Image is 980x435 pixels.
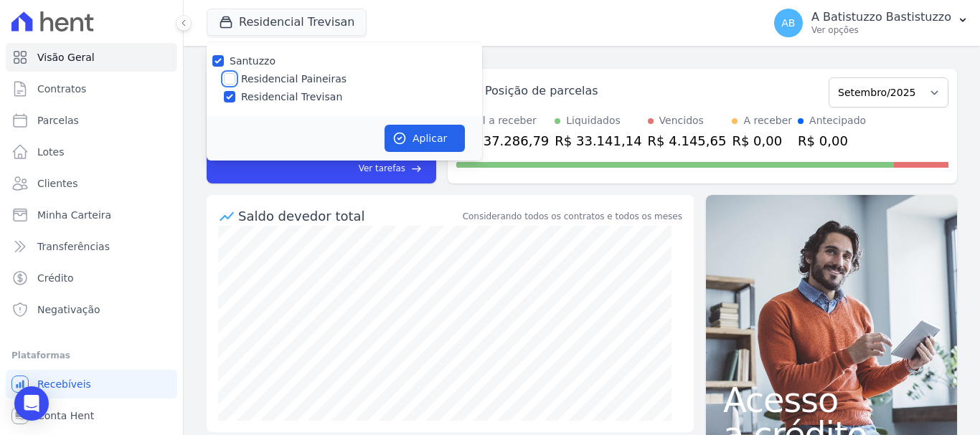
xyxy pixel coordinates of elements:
span: AB [781,18,795,28]
label: Residencial Trevisan [241,90,342,105]
div: Saldo devedor total [238,206,460,226]
p: Ver opções [811,24,951,36]
div: Antecipado [809,113,866,128]
a: Lotes [6,138,177,166]
a: Crédito [6,264,177,292]
span: Conta Hent [37,408,94,423]
span: Clientes [37,176,77,191]
span: Minha Carteira [37,208,111,222]
button: AB A Batistuzzo Bastistuzzo Ver opções [763,3,980,43]
a: Conta Hent [6,401,177,430]
span: Acesso [723,383,940,417]
div: R$ 0,00 [732,131,792,150]
div: R$ 4.145,65 [648,131,727,150]
p: A Batistuzzo Bastistuzzo [811,10,951,24]
div: R$ 37.286,79 [462,131,549,150]
div: A receber [743,113,792,128]
a: Transferências [6,232,177,261]
label: Santuzzo [230,55,275,67]
a: Ver tarefas east [260,162,422,175]
span: Crédito [37,271,74,285]
span: Contratos [37,82,86,96]
div: Open Intercom Messenger [14,386,49,421]
a: Parcelas [6,106,177,135]
div: Posição de parcelas [485,82,598,100]
a: Minha Carteira [6,201,177,229]
div: R$ 33.141,14 [555,131,641,150]
button: Residencial Trevisan [207,9,367,36]
span: Lotes [37,145,65,159]
div: Liquidados [566,113,621,128]
span: Transferências [37,239,110,254]
a: Contratos [6,75,177,103]
span: Visão Geral [37,50,95,64]
div: Plataformas [11,347,171,364]
span: Negativação [37,302,100,317]
div: R$ 0,00 [798,131,866,150]
a: Clientes [6,169,177,198]
span: Parcelas [37,113,79,128]
span: Ver tarefas [359,162,405,175]
span: east [411,163,422,174]
div: Total a receber [462,113,549,128]
a: Visão Geral [6,43,177,72]
a: Recebíveis [6,370,177,398]
div: Vencidos [659,113,704,128]
label: Residencial Paineiras [241,72,347,87]
span: Recebíveis [37,377,91,391]
button: Aplicar [385,125,465,152]
div: Considerando todos os contratos e todos os meses [463,210,682,223]
a: Negativação [6,295,177,324]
